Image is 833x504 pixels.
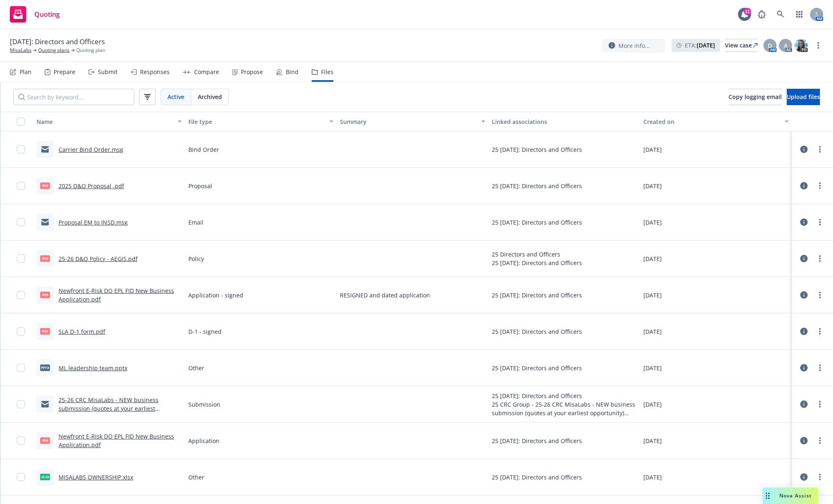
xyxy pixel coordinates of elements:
[17,218,25,226] input: Toggle Row Selected
[815,254,825,263] a: more
[815,290,825,300] a: more
[188,327,222,336] span: D-1 - signed
[643,291,662,299] span: [DATE]
[643,400,662,409] span: [DATE]
[188,400,220,409] span: Submission
[98,69,118,75] div: Submit
[188,436,220,445] span: Application
[492,117,637,126] div: Linked associations
[17,254,25,263] input: Toggle Row Selected
[10,37,105,47] span: [DATE]: Directors and Officers
[813,40,823,50] a: more
[59,218,128,226] a: Proposal EM to INSD.msg
[188,473,204,482] span: Other
[779,492,812,499] span: Nova Assist
[340,291,430,299] span: RESIGNED and dated application
[40,474,50,480] span: xlsx
[602,39,665,52] button: More info...
[17,291,25,299] input: Toggle Row Selected
[40,328,50,334] span: pdf
[20,69,32,75] div: Plan
[492,436,582,445] div: 25 [DATE]: Directors and Officers
[815,144,825,154] a: more
[188,117,325,126] div: File type
[744,8,751,15] div: 11
[140,69,170,75] div: Responses
[725,39,758,52] div: View case
[787,89,820,105] button: Upload files
[815,181,825,191] a: more
[54,69,75,75] div: Prepare
[489,112,641,131] button: Linked associations
[643,182,662,190] span: [DATE]
[685,41,715,49] span: ETA :
[643,436,662,445] span: [DATE]
[194,69,219,75] div: Compare
[643,327,662,336] span: [DATE]
[17,327,25,335] input: Toggle Row Selected
[340,117,476,126] div: Summary
[59,396,158,421] a: 25-26 CRC MisaLabs - NEW business submission (quotes at your earliest opportunity).msg
[40,292,50,298] span: pdf
[14,89,134,105] input: Search by keyword...
[795,39,808,52] img: photo
[38,47,70,54] a: Quoting plans
[59,364,127,372] a: ML leadership team.pptx
[17,145,25,153] input: Toggle Row Selected
[188,182,212,190] span: Proposal
[59,146,123,153] a: Carrier Bind Order.msg
[815,472,825,482] a: more
[492,391,637,400] div: 25 [DATE]: Directors and Officers
[17,364,25,372] input: Toggle Row Selected
[784,41,788,50] span: A
[492,400,637,417] div: 25 CRC Group - 25-26 CRC MisaLabs - NEW business submission (quotes at your earliest opportunity)
[337,112,489,131] button: Summary
[34,11,60,18] span: Quoting
[17,117,25,126] input: Select all
[286,69,299,75] div: Bind
[40,255,50,261] span: pdf
[492,259,582,267] div: 25 [DATE]: Directors and Officers
[643,254,662,263] span: [DATE]
[188,145,219,154] span: Bind Order
[815,399,825,409] a: more
[492,145,582,154] div: 25 [DATE]: Directors and Officers
[640,112,792,131] button: Created on
[76,47,105,54] span: Quoting plan
[185,112,337,131] button: File type
[768,41,772,50] span: D
[643,117,780,126] div: Created on
[815,326,825,336] a: more
[17,436,25,445] input: Toggle Row Selected
[815,436,825,445] a: more
[763,488,773,504] div: Drag to move
[17,400,25,408] input: Toggle Row Selected
[59,182,124,190] a: 2025 D&O Proposal .pdf
[754,6,770,22] a: Report a Bug
[17,473,25,481] input: Toggle Row Selected
[643,473,662,482] span: [DATE]
[59,328,105,335] a: SLA D-1 form.pdf
[492,250,582,259] div: 25 Directors and Officers
[643,145,662,154] span: [DATE]
[321,69,333,75] div: Files
[40,182,50,189] span: pdf
[198,92,222,101] span: Archived
[697,41,715,49] strong: [DATE]
[772,6,789,22] a: Search
[36,117,173,126] div: Name
[59,287,174,303] a: Newfront E-Risk DO EPL FID New Business Application.pdf
[241,69,263,75] div: Propose
[492,327,582,336] div: 25 [DATE]: Directors and Officers
[188,218,204,227] span: Email
[188,291,243,299] span: Application - signed
[492,473,582,482] div: 25 [DATE]: Directors and Officers
[492,218,582,227] div: 25 [DATE]: Directors and Officers
[59,473,133,481] a: MISALABS OWNERSHIP.xlsx
[59,255,138,263] a: 25-26 D&O Policy - AEGIS.pdf
[17,182,25,190] input: Toggle Row Selected
[729,89,782,105] button: Copy logging email
[59,432,174,449] a: Newfront E-Risk DO EPL FID New Business Application.pdf
[643,364,662,372] span: [DATE]
[40,437,50,443] span: pdf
